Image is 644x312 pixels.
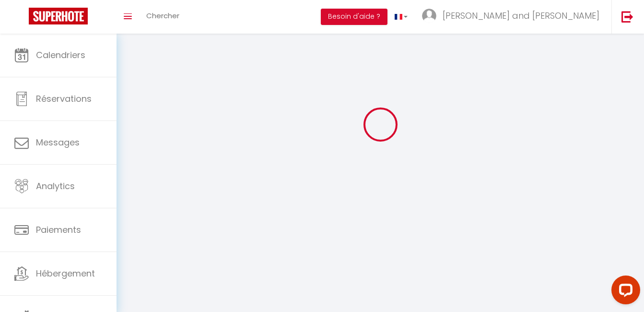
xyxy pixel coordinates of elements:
span: Paiements [36,224,81,236]
img: Super Booking [29,8,88,24]
img: ... [422,9,436,23]
span: [PERSON_NAME] and [PERSON_NAME] [443,10,599,22]
span: Hébergement [36,267,95,279]
iframe: LiveChat chat widget [604,272,644,312]
span: Analytics [36,180,75,192]
span: Messages [36,136,80,148]
span: Chercher [146,11,179,21]
img: logout [621,11,633,23]
span: Réservations [36,93,92,105]
span: Calendriers [36,49,85,61]
button: Besoin d'aide ? [321,9,387,25]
